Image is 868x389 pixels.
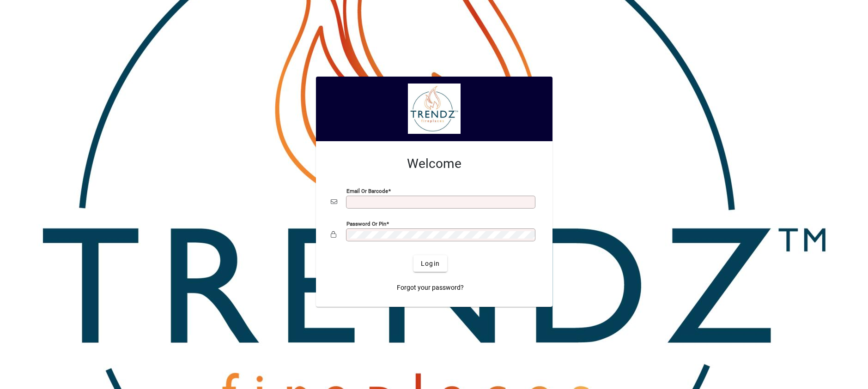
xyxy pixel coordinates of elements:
span: Forgot your password? [397,283,464,293]
mat-label: Password or Pin [346,221,386,227]
h2: Welcome [331,156,538,172]
a: Forgot your password? [393,279,467,296]
mat-label: Email or Barcode [346,188,388,194]
button: Login [413,255,447,272]
span: Login [421,259,440,269]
